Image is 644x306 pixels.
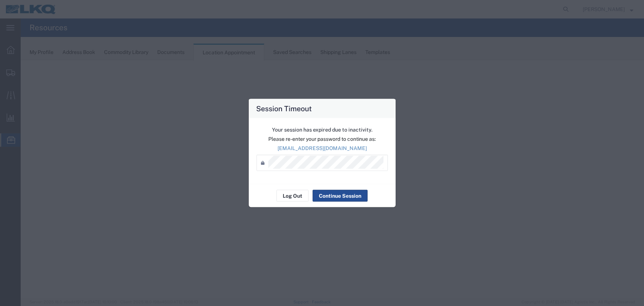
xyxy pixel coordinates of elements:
p: Your session has expired due to inactivity. [256,126,388,134]
button: Log Out [276,190,309,202]
button: Continue Session [313,190,368,202]
p: Please re-enter your password to continue as: [256,135,388,143]
p: [EMAIL_ADDRESS][DOMAIN_NAME] [256,144,388,152]
h4: Session Timeout [256,103,312,114]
